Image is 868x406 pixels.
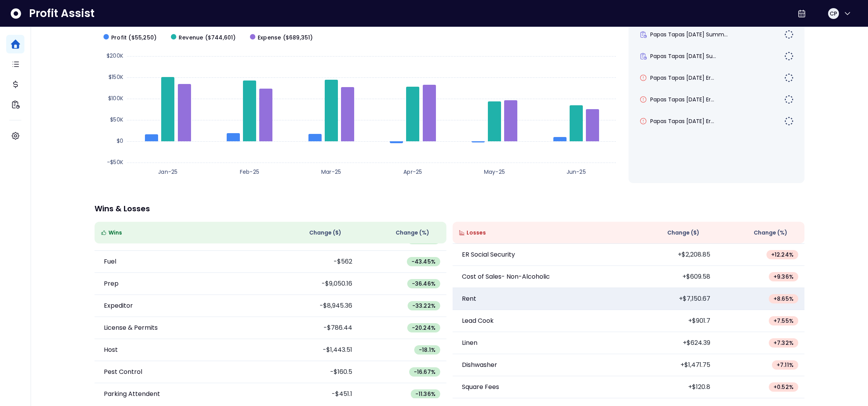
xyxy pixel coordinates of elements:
text: Mar-25 [321,168,341,176]
span: + 8.65 % [773,295,794,303]
p: Square Fees [462,382,499,392]
span: -33.22 % [412,302,436,310]
p: Rent [462,294,476,303]
span: Change (%) [396,229,429,237]
span: Profit ($55,250) [111,34,157,42]
p: Linen [462,338,477,348]
span: -20.24 % [412,324,436,332]
text: $150K [108,73,123,81]
td: +$120.8 [629,376,716,398]
span: Papas Tapas [DATE] Er... [650,74,714,82]
td: +$1,471.75 [629,354,716,376]
td: -$451.1 [270,383,358,405]
text: -$50K [107,158,123,166]
td: +$7,150.67 [629,288,716,310]
span: + 12.24 % [771,251,794,259]
span: + 0.52 % [773,383,794,391]
text: Jan-25 [158,168,177,176]
td: -$9,050.16 [270,273,358,295]
span: Wins [108,229,122,237]
img: Not yet Started [784,30,794,39]
span: Losses [467,229,486,237]
td: +$609.58 [629,266,716,288]
text: $200K [107,52,123,60]
td: +$901.7 [629,310,716,332]
text: $0 [117,137,123,145]
img: Not yet Started [784,51,794,61]
p: Expeditor [104,301,133,310]
img: Not yet Started [784,95,794,104]
p: ER Social Security [462,250,515,259]
span: Revenue ($744,601) [179,34,236,42]
p: Dishwasher [462,360,497,370]
p: Fuel [104,257,116,266]
text: $50K [110,116,123,123]
span: Profit Assist [29,7,95,21]
p: Wins & Losses [95,205,804,212]
p: Parking Attendent [104,389,160,399]
td: +$2,208.85 [629,244,716,266]
span: Papas Tapas [DATE] Er... [650,117,714,125]
p: Lead Cook [462,316,494,325]
text: $100K [108,94,123,102]
span: Change ( $ ) [667,229,699,237]
td: -$562 [270,251,358,273]
span: -16.67 % [414,368,436,376]
span: Change ( $ ) [309,229,341,237]
text: Jun-25 [567,168,586,176]
td: -$786.44 [270,317,358,339]
p: License & Permits [104,323,158,332]
span: Papas Tapas [DATE] Su... [650,52,716,60]
span: -36.46 % [412,280,436,288]
text: Apr-25 [403,168,422,176]
p: Pest Control [104,367,142,377]
span: Papas Tapas [DATE] Summ... [650,31,728,38]
p: Prep [104,279,119,288]
td: -$1,443.51 [270,339,358,361]
text: Feb-25 [240,168,259,176]
span: Expense ($689,351) [258,34,313,42]
span: CP [830,10,837,17]
td: -$8,945.36 [270,295,358,317]
span: Papas Tapas [DATE] Er... [650,96,714,103]
td: -$160.5 [270,361,358,383]
p: Host [104,345,118,355]
text: May-25 [484,168,505,176]
span: -43.45 % [412,258,436,266]
span: -11.36 % [415,390,436,398]
p: Cost of Sales- Non-Alcoholic [462,272,550,281]
span: + 7.11 % [777,361,794,369]
img: Not yet Started [784,116,794,126]
img: Not yet Started [784,73,794,82]
td: +$624.39 [629,332,716,354]
span: + 7.32 % [773,339,794,347]
span: -18.1 % [419,346,436,354]
span: + 7.55 % [773,317,794,325]
span: Change (%) [754,229,787,237]
span: + 9.36 % [773,273,794,281]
